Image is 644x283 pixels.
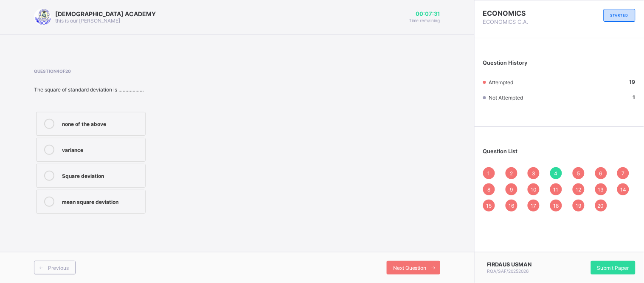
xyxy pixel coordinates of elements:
[598,203,604,209] span: 20
[554,186,559,193] span: 11
[55,17,120,24] span: this is our [PERSON_NAME]
[531,186,537,193] span: 10
[487,203,492,209] span: 15
[554,203,559,209] span: 18
[62,197,141,205] div: mean square deviation
[483,9,560,17] span: ECONOMICS
[510,186,513,193] span: 9
[576,203,581,209] span: 19
[531,203,537,209] span: 17
[34,86,224,93] div: The square of standard deviation is ………………
[599,170,602,177] span: 6
[34,69,224,74] span: Question 4 of 20
[55,10,156,17] span: [DEMOGRAPHIC_DATA] ACADEMY
[487,261,532,268] span: FIRDAUS USMAN
[489,79,513,86] span: Attempted
[483,148,518,154] span: Question List
[610,13,629,17] span: STARTED
[620,186,626,193] span: 14
[633,94,636,100] b: 1
[622,170,625,177] span: 7
[62,171,141,179] div: Square deviation
[483,60,528,66] span: Question History
[630,79,636,85] b: 19
[489,94,523,101] span: Not Attempted
[576,186,581,193] span: 12
[48,265,69,271] span: Previous
[483,19,560,25] span: ECONOMICS C.A.
[409,11,440,17] span: 00:07:31
[62,119,141,127] div: none of the above
[597,265,629,271] span: Submit Paper
[510,170,513,177] span: 2
[393,265,427,271] span: Next Question
[577,170,580,177] span: 5
[509,203,514,209] span: 16
[62,145,141,153] div: variance
[488,170,490,177] span: 1
[487,269,529,274] span: RQA/SAF/20252026
[598,186,604,193] span: 13
[532,170,535,177] span: 3
[554,170,558,177] span: 4
[409,18,440,23] span: Time remaining
[488,186,491,193] span: 8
